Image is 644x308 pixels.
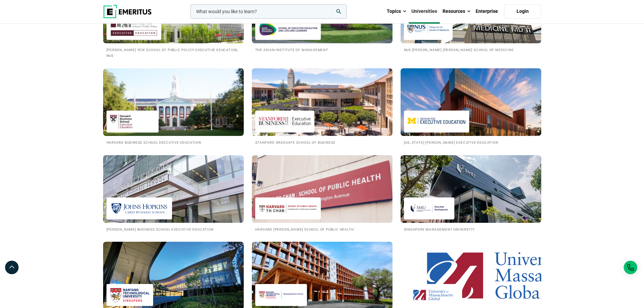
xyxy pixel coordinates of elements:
img: Universities We Work With [401,155,541,223]
h2: [PERSON_NAME] Yew School of Public Policy Executive Education, NUS [106,47,240,58]
img: Universities We Work With [103,68,244,136]
img: Nanyang Technological University Nanyang Business School [259,287,304,303]
a: Universities We Work With Michigan Ross Executive Education [US_STATE] [PERSON_NAME] Executive Ed... [401,68,541,145]
a: Universities We Work With Johns Hopkins Carey Business School Executive Education [PERSON_NAME] B... [103,155,244,232]
h2: Harvard [PERSON_NAME] School of Public Health [255,226,389,232]
img: Universities We Work With [401,68,541,136]
img: NUS Yong Loo Lin School of Medicine [407,21,449,37]
img: Harvard T.H. Chan School of Public Health [259,201,317,216]
h2: Singapore Management University [404,226,538,232]
img: Universities We Work With [103,155,244,223]
img: University of Massachusetts Global [407,287,459,303]
img: Johns Hopkins Carey Business School Executive Education [110,201,169,216]
a: Login [504,4,541,19]
img: Stanford Graduate School of Business [259,114,311,129]
h2: [PERSON_NAME] Business School Executive Education [106,226,240,232]
img: Nanyang Technological University [110,287,150,303]
img: Harvard Business School Executive Education [110,114,155,129]
h2: Stanford Graduate School of Business [255,139,389,145]
img: Asian Institute of Management [259,21,317,37]
img: Lee Kuan Yew School of Public Policy Executive Education, NUS [110,21,158,37]
input: woocommerce-product-search-field-0 [190,4,347,19]
img: Singapore Management University [407,201,451,216]
a: Universities We Work With Harvard T.H. Chan School of Public Health Harvard [PERSON_NAME] School ... [252,155,392,232]
img: Universities We Work With [252,155,392,223]
img: Michigan Ross Executive Education [407,114,466,129]
a: Universities We Work With Harvard Business School Executive Education Harvard Business School Exe... [103,68,244,145]
h2: NUS [PERSON_NAME] [PERSON_NAME] School of Medicine [404,47,538,52]
img: Universities We Work With [252,68,392,136]
a: Universities We Work With Stanford Graduate School of Business Stanford Graduate School of Business [252,68,392,145]
h2: Harvard Business School Executive Education [106,139,240,145]
h2: [US_STATE] [PERSON_NAME] Executive Education [404,139,538,145]
a: Universities We Work With Singapore Management University Singapore Management University [401,155,541,232]
h2: The Asian Institute of Management [255,47,389,52]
